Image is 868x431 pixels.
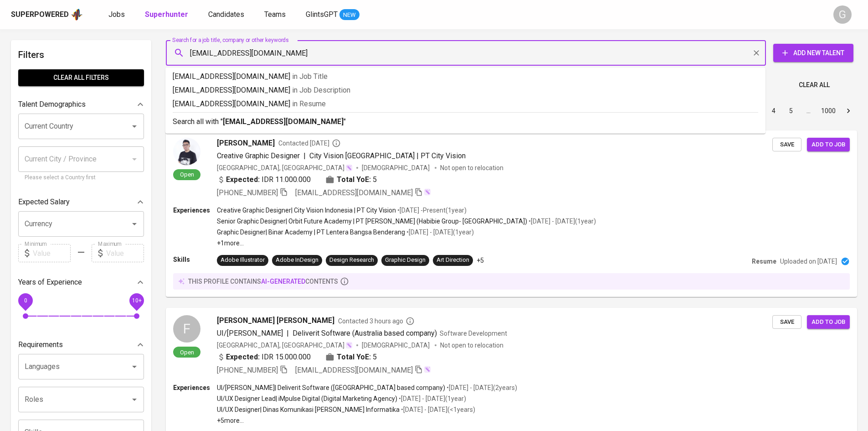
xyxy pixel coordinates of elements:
[292,86,350,94] span: in Job Description
[784,104,798,118] button: Go to page 5
[217,188,278,197] span: [PHONE_NUMBER]
[18,47,144,62] h6: Filters
[385,256,426,265] div: Graphic Design
[217,239,596,248] p: +1 more ...
[841,104,856,118] button: Go to next page
[108,10,125,19] span: Jobs
[293,329,437,338] span: Deliverit Software (Australia based company)
[217,329,283,338] span: UI/[PERSON_NAME]
[71,8,83,21] img: app logo
[292,99,326,108] span: in Resume
[373,174,377,185] span: 5
[396,206,467,215] p: • [DATE] - Present ( 1 year )
[332,139,341,148] svg: By Batam recruiter
[437,256,469,265] div: Art Direction
[166,130,857,297] a: Open[PERSON_NAME]Contacted [DATE]Creative Graphic Designer|City Vision [GEOGRAPHIC_DATA] | PT Cit...
[217,206,396,215] p: Creative Graphic Designer | City Vision Indonesia | PT City Vision
[477,256,484,265] p: +5
[397,394,466,403] p: • [DATE] - [DATE] ( 1 year )
[781,47,846,59] span: Add New Talent
[362,341,431,350] span: [DEMOGRAPHIC_DATA]
[362,163,431,172] span: [DEMOGRAPHIC_DATA]
[217,383,445,392] p: UI/[PERSON_NAME] | Deliverit Software ([GEOGRAPHIC_DATA] based company)
[795,77,833,93] button: Clear All
[226,174,260,185] b: Expected:
[752,257,776,266] p: Resume
[223,117,344,126] b: [EMAIL_ADDRESS][DOMAIN_NAME]
[173,138,200,165] img: c01ef357456c62b5bf9709fb0f289fc8.jpg
[801,106,816,115] div: …
[217,174,311,185] div: IDR 11.000.000
[292,72,328,81] span: in Job Title
[812,317,845,327] span: Add to job
[217,217,527,226] p: Senior Graphic Designer | Orbit Future Academy | PT [PERSON_NAME] (Habibie Group- [GEOGRAPHIC_DATA])
[18,336,144,354] div: Requirements
[303,151,306,161] span: |
[128,393,141,406] button: Open
[337,352,371,363] b: Total YoE:
[145,10,188,19] b: Superhunter
[750,47,763,59] button: Clear
[406,317,415,326] svg: By Batam recruiter
[132,297,141,304] span: 10+
[309,151,466,160] span: City Vision [GEOGRAPHIC_DATA] | PT City Vision
[445,383,517,392] p: • [DATE] - [DATE] ( 2 years )
[208,10,244,19] span: Candidates
[780,257,837,266] p: Uploaded on [DATE]
[264,9,288,21] a: Teams
[295,188,413,197] span: [EMAIL_ADDRESS][DOMAIN_NAME]
[337,174,371,185] b: Total YoE:
[11,8,83,21] a: Superpoweredapp logo
[217,315,334,326] span: [PERSON_NAME] [PERSON_NAME]
[128,218,141,230] button: Open
[400,405,475,414] p: • [DATE] - [DATE] ( <1 years )
[264,10,286,19] span: Teams
[772,138,801,152] button: Save
[24,297,27,304] span: 0
[306,9,360,21] a: GlintsGPT NEW
[217,163,353,172] div: [GEOGRAPHIC_DATA], [GEOGRAPHIC_DATA]
[527,217,596,226] p: • [DATE] - [DATE] ( 1 year )
[217,416,517,425] p: +5 more ...
[18,339,63,350] p: Requirements
[217,366,278,374] span: [PHONE_NUMBER]
[173,383,217,392] p: Experiences
[440,163,503,172] p: Not open to relocation
[833,5,852,24] div: G
[217,341,353,350] div: [GEOGRAPHIC_DATA], [GEOGRAPHIC_DATA]
[18,197,70,208] p: Expected Salary
[173,99,758,109] p: [EMAIL_ADDRESS][DOMAIN_NAME]
[807,138,850,152] button: Add to job
[18,273,144,291] div: Years of Experience
[777,140,797,150] span: Save
[208,9,246,21] a: Candidates
[18,99,86,110] p: Talent Demographics
[176,348,198,356] span: Open
[173,255,217,264] p: Skills
[11,10,69,20] div: Superpowered
[173,206,217,215] p: Experiences
[173,71,758,82] p: [EMAIL_ADDRESS][DOMAIN_NAME]
[405,228,474,237] p: • [DATE] - [DATE] ( 1 year )
[799,79,830,91] span: Clear All
[287,328,289,339] span: |
[773,44,853,62] button: Add New Talent
[345,164,353,171] img: magic_wand.svg
[217,352,311,363] div: IDR 15.000.000
[108,9,127,21] a: Jobs
[339,10,360,20] span: NEW
[18,95,144,114] div: Talent Demographics
[424,188,431,196] img: magic_wand.svg
[226,352,260,363] b: Expected:
[176,171,198,178] span: Open
[173,85,758,96] p: [EMAIL_ADDRESS][DOMAIN_NAME]
[18,277,82,288] p: Years of Experience
[217,138,275,149] span: [PERSON_NAME]
[440,330,507,337] span: Software Development
[278,139,341,148] span: Contacted [DATE]
[217,228,405,237] p: Graphic Designer | Binar Academy | PT Lentera Bangsa Benderang
[295,366,413,374] span: [EMAIL_ADDRESS][DOMAIN_NAME]
[173,315,200,343] div: F
[33,244,71,262] input: Value
[440,341,503,350] p: Not open to relocation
